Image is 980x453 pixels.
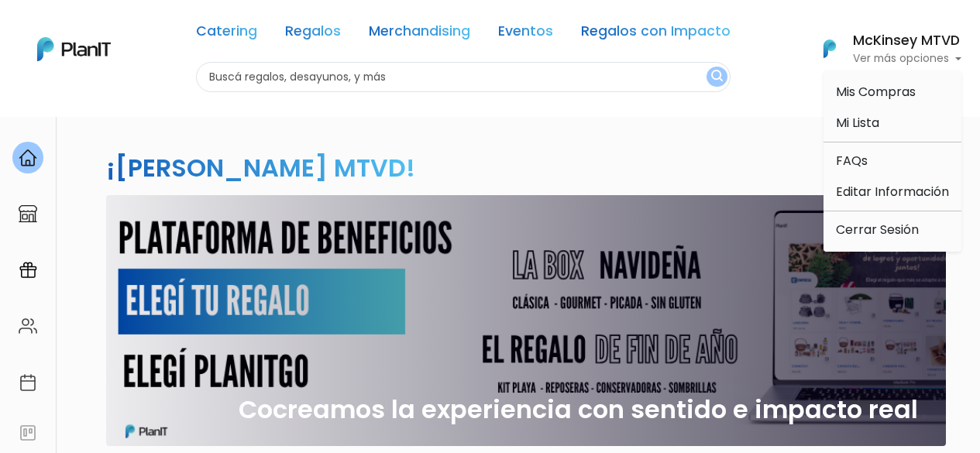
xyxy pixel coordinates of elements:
[581,25,731,43] a: Regalos con Impacto
[239,395,918,424] h2: Cocreamos la experiencia con sentido e impacto real
[106,150,415,185] h2: ¡[PERSON_NAME] MTVD!
[498,25,553,43] a: Eventos
[19,204,37,223] img: marketplace-4ceaa7011d94191e9ded77b95e3339b90024bf715f7c57f8cf31f2d8c509eaba.svg
[824,77,961,108] a: Mis Compras
[824,214,961,245] a: Cerrar Sesión
[853,34,961,48] h6: McKinsey MTVD
[196,25,257,43] a: Catering
[836,83,916,101] span: Mis Compras
[196,62,731,92] input: Buscá regalos, desayunos, y más
[19,261,37,280] img: campaigns-02234683943229c281be62815700db0a1741e53638e28bf9629b52c665b00959.svg
[711,70,723,84] img: search_button-432b6d5273f82d61273b3651a40e1bd1b912527efae98b1b7a1b2c0702e16a8d.svg
[369,25,470,43] a: Merchandising
[853,53,961,64] p: Ver más opciones
[836,114,879,132] span: Mi Lista
[19,317,37,335] img: people-662611757002400ad9ed0e3c099ab2801c6687ba6c219adb57efc949bc21e19d.svg
[37,37,111,61] img: PlanIt Logo
[19,149,37,167] img: home-e721727adea9d79c4d83392d1f703f7f8bce08238fde08b1acbfd93340b81755.svg
[285,25,341,43] a: Regalos
[824,146,961,177] a: FAQs
[19,424,37,442] img: feedback-78b5a0c8f98aac82b08bfc38622c3050aee476f2c9584af64705fc4e61158814.svg
[824,108,961,139] a: Mi Lista
[813,32,847,66] img: PlanIt Logo
[19,373,37,392] img: calendar-87d922413cdce8b2cf7b7f5f62616a5cf9e4887200fb71536465627b3292af00.svg
[824,177,961,208] a: Editar Información
[803,29,961,69] button: PlanIt Logo McKinsey MTVD Ver más opciones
